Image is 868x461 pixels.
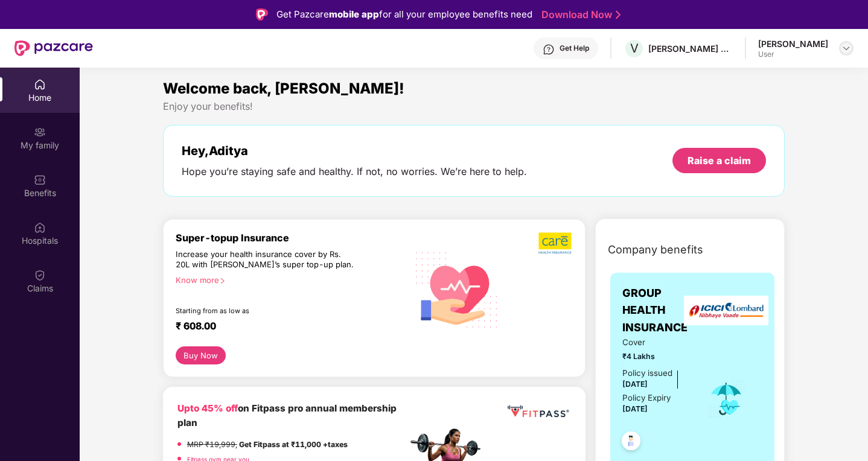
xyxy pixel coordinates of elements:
[219,278,226,284] span: right
[622,380,648,389] span: [DATE]
[560,43,589,53] div: Get Help
[616,8,621,21] img: Stroke
[758,38,828,49] div: [PERSON_NAME]
[176,307,356,315] div: Starting from as low as
[177,402,397,428] b: on Fitpass pro annual membership plan
[841,43,851,53] img: svg+xml;base64,PHN2ZyBpZD0iRHJvcGRvd24tMzJ4MzIiIHhtbG5zPSJodHRwOi8vd3d3LnczLm9yZy8yMDAwL3N2ZyIgd2...
[176,320,395,334] div: ₹ 608.00
[276,7,532,22] div: Get Pazcare for all your employee benefits need
[187,440,237,449] del: MRP ₹19,999,
[707,379,746,419] img: icon
[177,402,238,414] b: Upto 45% off
[622,367,672,380] div: Policy issued
[14,40,93,56] img: New Pazcare Logo
[630,41,639,56] span: V
[622,336,691,349] span: Cover
[239,440,348,449] strong: Get Fitpass at ₹11,000 +taxes
[622,404,648,413] span: [DATE]
[407,238,507,339] img: svg+xml;base64,PHN2ZyB4bWxucz0iaHR0cDovL3d3dy53My5vcmcvMjAwMC9zdmciIHhtbG5zOnhsaW5rPSJodHRwOi8vd3...
[616,428,646,457] img: svg+xml;base64,PHN2ZyB4bWxucz0iaHR0cDovL3d3dy53My5vcmcvMjAwMC9zdmciIHdpZHRoPSI0OC45NDMiIGhlaWdodD...
[34,126,46,138] img: svg+xml;base64,PHN2ZyB3aWR0aD0iMjAiIGhlaWdodD0iMjAiIHZpZXdCb3g9IjAgMCAyMCAyMCIgZmlsbD0ibm9uZSIgeG...
[34,174,46,186] img: svg+xml;base64,PHN2ZyBpZD0iQmVuZWZpdHMiIHhtbG5zPSJodHRwOi8vd3d3LnczLm9yZy8yMDAwL3N2ZyIgd2lkdGg9Ij...
[622,392,671,404] div: Policy Expiry
[176,249,356,270] div: Increase your health insurance cover by Rs. 20L with [PERSON_NAME]’s super top-up plan.
[543,43,555,56] img: svg+xml;base64,PHN2ZyBpZD0iSGVscC0zMngzMiIgeG1sbnM9Imh0dHA6Ly93d3cudzMub3JnLzIwMDAvc3ZnIiB3aWR0aD...
[176,275,400,284] div: Know more
[684,296,768,325] img: insurerLogo
[34,269,46,281] img: svg+xml;base64,PHN2ZyBpZD0iQ2xhaW0iIHhtbG5zPSJodHRwOi8vd3d3LnczLm9yZy8yMDAwL3N2ZyIgd2lkdGg9IjIwIi...
[256,8,268,21] img: Logo
[758,49,828,59] div: User
[608,241,703,258] span: Company benefits
[163,80,404,97] span: Welcome back, [PERSON_NAME]!
[648,43,733,54] div: [PERSON_NAME] SERVICES INDIA PVT LTD
[34,78,46,91] img: svg+xml;base64,PHN2ZyBpZD0iSG9tZSIgeG1sbnM9Imh0dHA6Ly93d3cudzMub3JnLzIwMDAvc3ZnIiB3aWR0aD0iMjAiIG...
[176,346,226,364] button: Buy Now
[505,401,571,422] img: fppp.png
[688,154,751,167] div: Raise a claim
[182,165,527,178] div: Hope you’re staying safe and healthy. If not, no worries. We’re here to help.
[538,232,573,255] img: b5dec4f62d2307b9de63beb79f102df3.png
[182,144,527,158] div: Hey, Aditya
[622,351,691,362] span: ₹4 Lakhs
[329,8,379,20] strong: mobile app
[34,221,46,234] img: svg+xml;base64,PHN2ZyBpZD0iSG9zcGl0YWxzIiB4bWxucz0iaHR0cDovL3d3dy53My5vcmcvMjAwMC9zdmciIHdpZHRoPS...
[541,8,617,21] a: Download Now
[163,100,785,113] div: Enjoy your benefits!
[622,285,691,336] span: GROUP HEALTH INSURANCE
[176,232,407,244] div: Super-topup Insurance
